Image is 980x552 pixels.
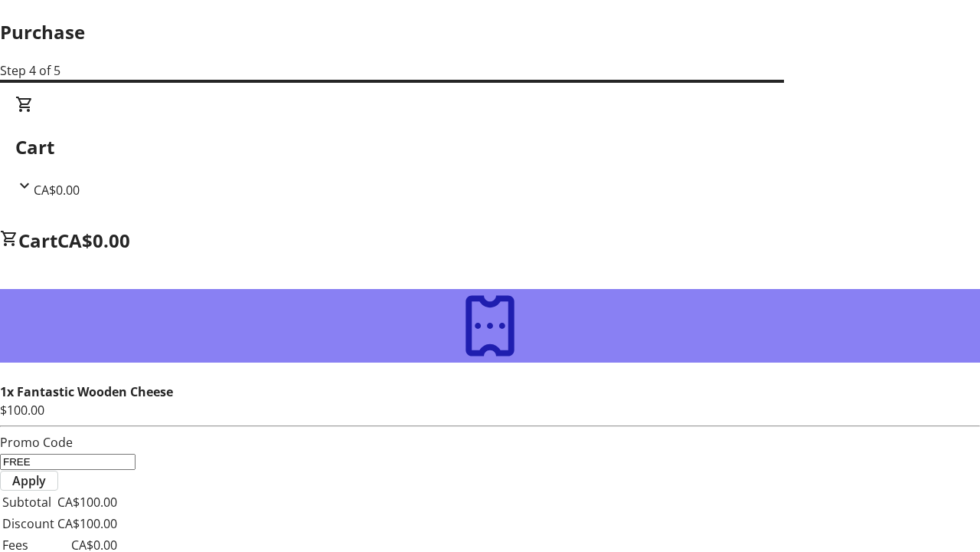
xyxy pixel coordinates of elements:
span: Cart [18,228,57,253]
td: CA$100.00 [57,514,118,534]
td: Discount [2,514,55,534]
td: CA$100.00 [57,492,118,512]
span: CA$0.00 [57,228,130,253]
span: Apply [12,472,46,490]
h2: Cart [15,133,965,161]
div: CartCA$0.00 [15,95,965,199]
span: CA$0.00 [34,182,80,199]
td: Subtotal [2,492,55,512]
